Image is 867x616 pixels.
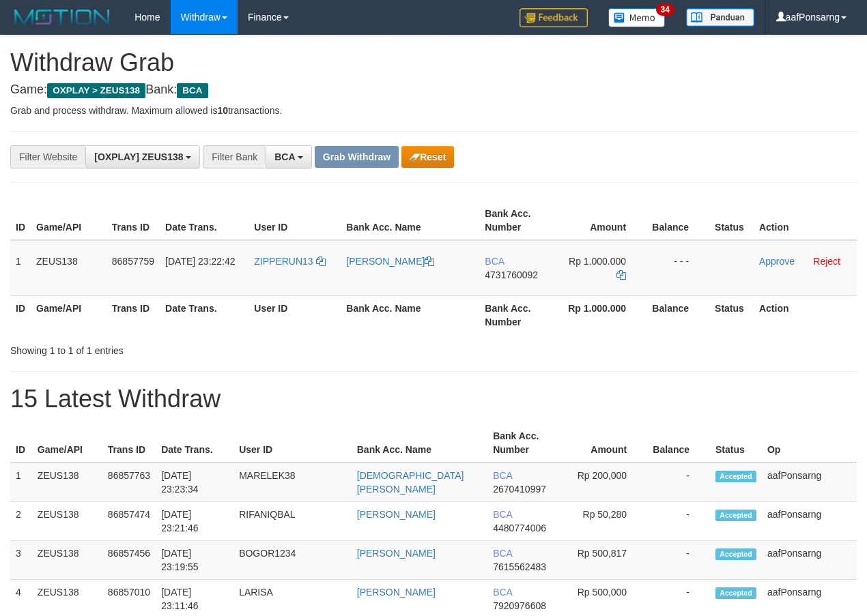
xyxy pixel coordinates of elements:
span: [DATE] 23:22:42 [165,256,235,267]
a: [PERSON_NAME] [357,509,436,520]
span: Accepted [715,471,756,482]
th: Balance [646,295,709,334]
th: ID [10,201,31,240]
a: Approve [759,256,795,267]
th: Date Trans. [156,424,233,463]
td: aafPonsarng [762,463,857,502]
th: Status [710,424,762,463]
th: Bank Acc. Name [341,201,479,240]
button: Grab Withdraw [315,146,399,168]
span: Copy 2670410997 to clipboard [493,484,546,495]
th: Game/API [31,201,106,240]
th: Amount [561,424,648,463]
td: Rp 200,000 [561,463,648,502]
button: BCA [266,145,312,168]
h1: Withdraw Grab [10,49,857,76]
span: Accepted [715,510,756,521]
th: Bank Acc. Name [352,424,487,463]
th: Op [762,424,857,463]
a: [DEMOGRAPHIC_DATA][PERSON_NAME] [357,470,464,495]
td: 2 [10,502,32,541]
span: Rp 1.000.000 [569,256,626,267]
th: Status [709,295,754,334]
th: User ID [248,201,341,240]
td: Rp 50,280 [561,502,648,541]
th: Bank Acc. Name [341,295,479,334]
th: Trans ID [102,424,156,463]
a: [PERSON_NAME] [357,587,436,598]
span: BCA [493,587,512,598]
td: RIFANIQBAL [233,502,352,541]
img: Feedback.jpg [520,8,588,27]
td: 3 [10,541,32,580]
th: Amount [556,201,646,240]
h1: 15 Latest Withdraw [10,385,857,413]
a: [PERSON_NAME] [346,256,434,267]
th: Date Trans. [160,295,248,334]
button: Reset [401,146,454,168]
td: Rp 500,817 [561,541,648,580]
span: ZIPPERUN13 [254,256,313,267]
th: User ID [233,424,352,463]
th: Action [754,201,857,240]
a: ZIPPERUN13 [254,256,325,267]
img: panduan.png [686,8,754,27]
img: MOTION_logo.png [10,7,114,27]
span: BCA [493,470,512,481]
td: ZEUS138 [31,240,106,296]
a: Reject [813,256,840,267]
th: Balance [646,201,709,240]
td: aafPonsarng [762,541,857,580]
td: MARELEK38 [233,463,352,502]
span: 86857759 [112,256,154,267]
th: Action [754,295,857,334]
a: [PERSON_NAME] [357,548,436,559]
div: Filter Website [10,145,85,168]
td: ZEUS138 [32,502,102,541]
th: ID [10,295,31,334]
td: 1 [10,240,31,296]
img: Button%20Memo.svg [608,8,666,27]
td: 86857763 [102,463,156,502]
td: - [647,463,710,502]
span: Copy 7920976608 to clipboard [493,600,546,611]
p: Grab and process withdraw. Maximum allowed is transactions. [10,104,857,117]
button: [OXPLAY] ZEUS138 [85,145,200,168]
span: 34 [656,3,674,16]
td: BOGOR1234 [233,541,352,580]
td: - [647,502,710,541]
span: Accepted [715,587,756,599]
th: User ID [248,295,341,334]
td: ZEUS138 [32,541,102,580]
span: BCA [493,509,512,520]
th: Status [709,201,754,240]
span: Accepted [715,548,756,560]
span: BCA [485,256,504,267]
div: Showing 1 to 1 of 1 entries [10,338,351,357]
th: Date Trans. [160,201,248,240]
strong: 10 [217,105,228,116]
th: Balance [647,424,710,463]
th: Rp 1.000.000 [556,295,646,334]
td: aafPonsarng [762,502,857,541]
span: OXPLAY > ZEUS138 [47,83,145,98]
td: ZEUS138 [32,463,102,502]
span: BCA [274,151,295,162]
td: [DATE] 23:23:34 [156,463,233,502]
a: Copy 1000000 to clipboard [616,269,626,280]
td: - [647,541,710,580]
td: [DATE] 23:21:46 [156,502,233,541]
td: 86857474 [102,502,156,541]
span: Copy 7615562483 to clipboard [493,561,546,572]
th: Bank Acc. Number [479,295,556,334]
th: Bank Acc. Number [487,424,561,463]
span: Copy 4480774006 to clipboard [493,523,546,533]
span: Copy 4731760092 to clipboard [485,269,538,280]
th: Trans ID [106,201,160,240]
th: Game/API [32,424,102,463]
td: - - - [646,240,709,296]
span: BCA [177,83,208,98]
td: 86857456 [102,541,156,580]
th: Game/API [31,295,106,334]
div: Filter Bank [203,145,266,168]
